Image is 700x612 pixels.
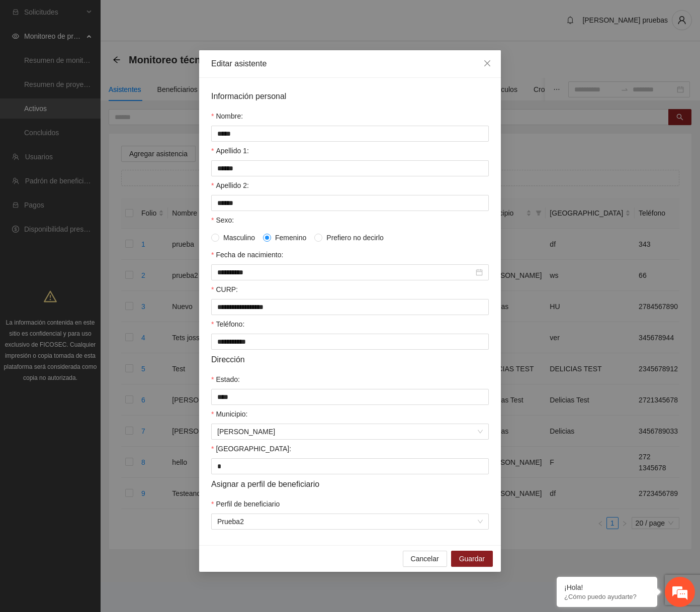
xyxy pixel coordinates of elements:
div: Chatee con nosotros ahora [52,51,169,64]
input: Apellido 2: [211,195,489,211]
label: Estado: [211,374,240,385]
span: Camargo [217,424,483,439]
div: ¡Hola! [564,583,650,591]
span: close [483,59,491,67]
label: CURP: [211,284,238,295]
div: Minimizar ventana de chat en vivo [165,5,189,29]
label: Fecha de nacimiento: [211,249,283,260]
input: Teléfono: [211,334,489,350]
label: Teléfono: [211,319,244,330]
input: Fecha de nacimiento: [217,267,474,278]
p: ¿Cómo puedo ayudarte? [564,593,650,600]
input: Nombre: [211,126,489,142]
span: Dirección [211,353,245,366]
span: Masculino [219,232,259,243]
span: Cancelar [411,553,439,564]
textarea: Escriba su mensaje y pulse “Intro” [5,274,192,310]
span: Prueba2 [217,514,483,529]
input: Colonia: [211,458,489,474]
span: Femenino [271,232,310,243]
div: Editar asistente [211,58,489,69]
label: Perfil de beneficiario [211,498,280,509]
label: Apellido 1: [211,145,249,156]
span: Asignar a perfil de beneficiario [211,478,319,490]
span: Estamos en línea. [58,134,139,236]
span: Información personal [211,90,286,103]
label: Colonia: [211,443,291,454]
input: CURP: [211,299,489,315]
input: Apellido 1: [211,160,489,176]
label: Municipio: [211,409,247,420]
button: Cancelar [403,551,447,567]
button: Guardar [451,551,493,567]
span: Guardar [459,553,485,564]
label: Sexo: [211,215,234,226]
label: Apellido 2: [211,180,249,191]
label: Nombre: [211,111,243,122]
button: Close [474,50,501,77]
input: Estado: [211,389,489,405]
span: Prefiero no decirlo [322,232,388,243]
